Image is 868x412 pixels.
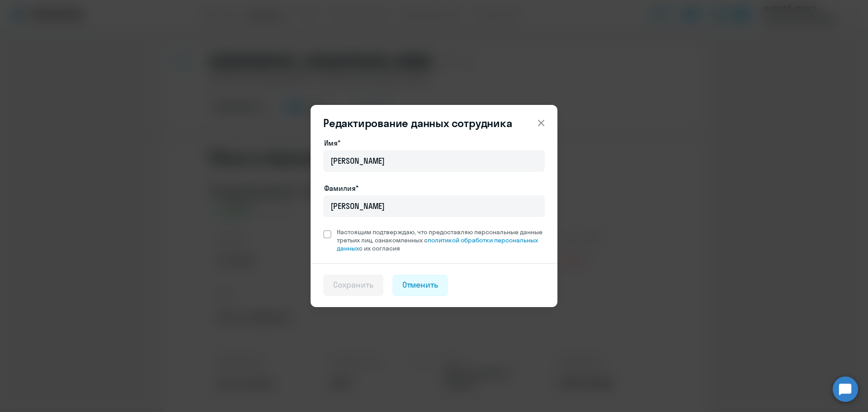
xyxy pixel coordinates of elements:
div: Сохранить [333,279,373,291]
label: Фамилия* [324,183,359,194]
div: Отменить [402,279,439,291]
button: Сохранить [323,275,383,296]
header: Редактирование данных сотрудника [311,116,557,130]
a: политикой обработки персональных данных [337,236,538,252]
button: Отменить [392,275,448,296]
span: Настоящим подтверждаю, что предоставляю персональные данные третьих лиц, ознакомленных с с их сог... [337,228,545,252]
